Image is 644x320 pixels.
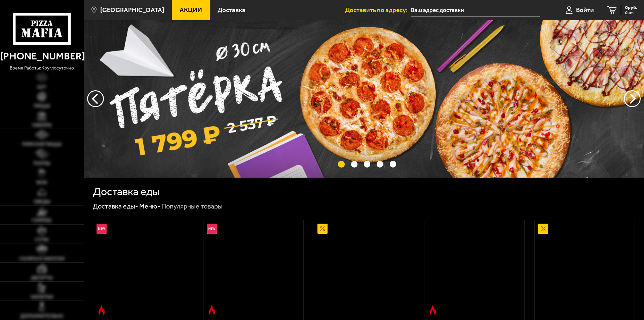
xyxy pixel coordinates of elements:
span: Роллы [34,161,50,166]
img: Акционный [317,224,328,234]
img: Акционный [538,224,548,234]
button: следующий [87,90,104,107]
button: точки переключения [390,161,396,167]
a: Меню- [139,202,160,210]
span: Супы [35,237,48,242]
span: Доставка [218,7,245,13]
img: Острое блюдо [428,305,438,315]
span: Пицца [34,104,50,108]
button: точки переключения [351,161,357,167]
span: [GEOGRAPHIC_DATA] [100,7,164,13]
span: Доставить по адресу: [345,7,411,13]
a: НовинкаОстрое блюдоРимская с креветками [93,220,193,318]
button: точки переключения [364,161,370,167]
button: предыдущий [624,90,641,107]
span: Обеды [34,199,50,204]
a: Острое блюдоБиф чили 25 см (толстое с сыром) [424,220,524,318]
span: Хит [37,85,46,90]
span: Салаты и закуски [19,257,65,261]
span: Десерты [31,276,52,280]
img: Новинка [207,224,217,234]
a: НовинкаОстрое блюдоРимская с мясным ассорти [203,220,303,318]
span: Войти [576,7,594,13]
span: Горячее [32,218,52,223]
div: Популярные товары [161,202,223,211]
span: Римская пицца [22,142,62,147]
a: АкционныйПепперони 25 см (толстое с сыром) [535,220,635,318]
a: АкционныйАль-Шам 25 см (тонкое тесто) [314,220,414,318]
img: Новинка [97,224,107,234]
img: Острое блюдо [207,305,217,315]
span: 0 шт. [625,11,637,15]
a: Доставка еды- [93,202,138,210]
input: Ваш адрес доставки [411,4,540,16]
button: точки переключения [338,161,344,167]
span: Наборы [32,123,51,128]
span: Напитки [31,295,53,300]
span: Дополнительно [20,314,63,319]
span: 0 руб. [625,5,637,10]
span: Акции [180,7,202,13]
button: точки переключения [377,161,383,167]
h1: Доставка еды [93,186,160,197]
img: Острое блюдо [97,305,107,315]
span: WOK [36,180,47,185]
